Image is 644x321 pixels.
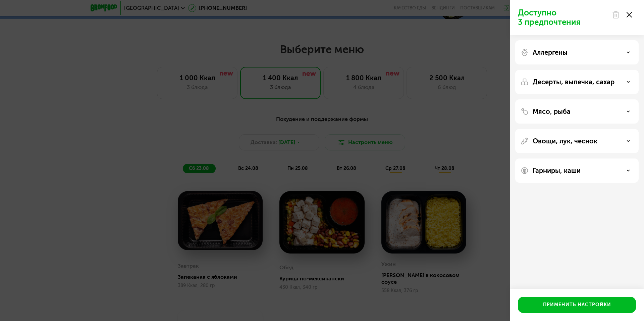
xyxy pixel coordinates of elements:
p: Овощи, лук, чеснок [533,137,597,145]
p: Гарниры, каши [533,167,581,175]
p: Мясо, рыба [533,107,571,116]
button: Применить настройки [518,297,636,313]
p: Доступно 3 предпочтения [518,8,608,27]
p: Десерты, выпечка, сахар [533,78,614,86]
div: Применить настройки [543,302,611,308]
p: Аллергены [533,48,568,56]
